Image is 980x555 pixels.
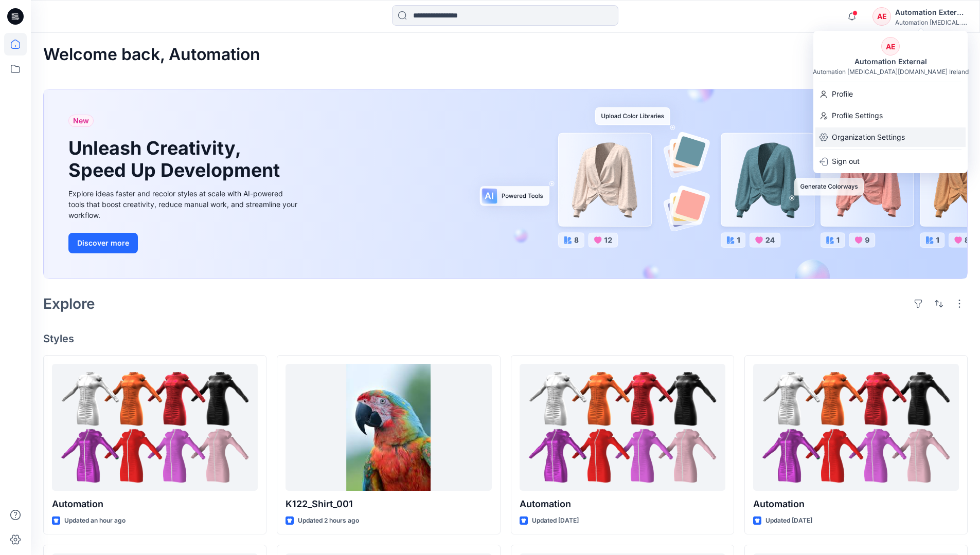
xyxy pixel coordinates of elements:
a: Automation [753,364,959,491]
a: Discover more [68,233,300,253]
p: Automation [52,497,258,511]
a: Automation [52,364,258,491]
a: Profile Settings [813,106,968,125]
div: Automation [MEDICAL_DATA][DOMAIN_NAME] Ireland [813,68,969,76]
a: K122_Shirt_001 [286,364,491,491]
p: Updated an hour ago [64,515,126,526]
div: AE [872,7,891,26]
p: Updated [DATE] [532,515,579,526]
div: Automation External [895,6,967,18]
p: Sign out [832,152,860,171]
h4: Styles [43,332,968,345]
p: Updated [DATE] [765,515,812,526]
button: Discover more [68,233,138,253]
h2: Explore [43,295,95,312]
div: AE [881,37,900,55]
p: Automation [520,497,725,511]
div: Automation [MEDICAL_DATA]... [895,18,967,26]
a: Profile [813,84,968,104]
p: Profile Settings [832,106,883,125]
div: Explore ideas faster and recolor styles at scale with AI-powered tools that boost creativity, red... [68,188,300,220]
p: Automation [753,497,959,511]
p: Organization Settings [832,127,905,147]
h1: Unleash Creativity, Speed Up Development [68,137,284,181]
p: Updated 2 hours ago [298,515,359,526]
div: Automation External [848,55,933,68]
p: Profile [832,84,853,104]
a: Organization Settings [813,127,968,147]
p: K122_Shirt_001 [286,497,491,511]
h2: Welcome back, Automation [43,45,260,64]
span: New [73,115,89,127]
a: Automation [520,364,725,491]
